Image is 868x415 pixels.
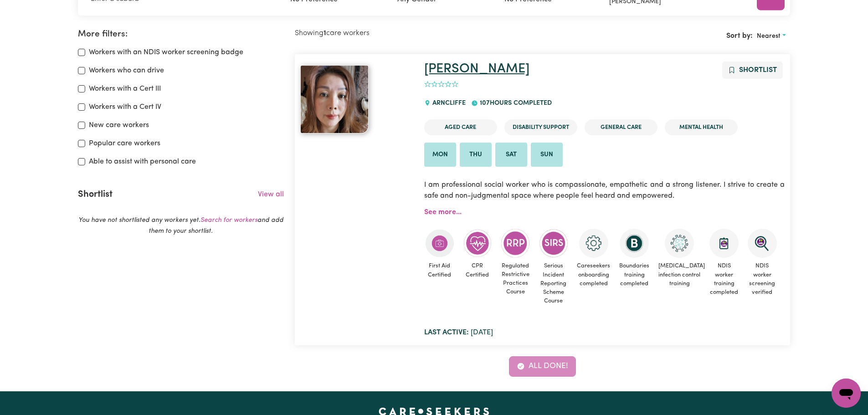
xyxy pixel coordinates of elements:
[424,143,456,167] li: Available on Mon
[539,229,568,258] img: CS Academy: Serious Incident Reporting Scheme course completed
[424,174,785,207] p: I am professional social worker who is compassionate, empathetic and a strong listener. I strive ...
[709,229,739,258] img: CS Academy: Introduction to NDIS Worker Training course completed
[424,62,529,76] a: [PERSON_NAME]
[665,229,694,258] img: CS Academy: COVID-19 Infection Control Training course completed
[665,119,738,135] li: Mental Health
[200,217,257,224] a: Search for workers
[424,329,493,336] span: [DATE]
[576,258,611,292] span: Careseekers onboarding completed
[78,189,113,200] h2: Shortlist
[425,229,454,258] img: Care and support worker has completed First Aid Certification
[504,119,577,135] li: Disability Support
[618,258,650,292] span: Boundaries training completed
[300,65,413,133] a: Hui
[379,408,489,415] a: Careseekers home page
[620,229,649,258] img: CS Academy: Boundaries in care and support work course completed
[424,209,462,216] a: See more...
[747,258,777,300] span: NDIS worker screening verified
[424,119,497,135] li: Aged Care
[531,143,563,167] li: Available on Sun
[462,258,493,282] span: CPR Certified
[726,32,753,40] span: Sort by:
[89,138,160,149] label: Popular care workers
[89,83,161,94] label: Workers with a Cert III
[258,191,284,198] a: View all
[424,91,471,116] div: ARNCLIFFE
[424,258,455,282] span: First Aid Certified
[709,258,739,300] span: NDIS worker training completed
[657,258,701,292] span: [MEDICAL_DATA] infection control training
[89,47,243,58] label: Workers with an NDIS worker screening badge
[739,67,777,74] span: Shortlist
[748,229,777,258] img: NDIS Worker Screening Verified
[295,29,543,38] h2: Showing care workers
[500,258,531,300] span: Regulated Restrictive Practices Course
[460,143,492,167] li: Available on Thu
[424,79,458,90] div: add rating by typing an integer from 0 to 5 or pressing arrow keys
[495,143,527,167] li: Available on Sat
[463,229,492,258] img: Care and support worker has completed CPR Certification
[78,29,284,40] h2: More filters:
[538,258,569,309] span: Serious Incident Reporting Scheme Course
[300,65,369,133] img: View Hui's profile
[424,329,469,336] b: Last active:
[89,102,161,113] label: Workers with a Cert IV
[501,229,530,257] img: CS Academy: Regulated Restrictive Practices course completed
[89,156,196,167] label: Able to assist with personal care
[757,33,781,40] span: Nearest
[832,379,861,408] iframe: Button to launch messaging window
[78,217,283,235] em: You have not shortlisted any workers yet. and add them to your shortlist.
[753,29,790,43] button: Sort search results
[579,229,608,258] img: CS Academy: Careseekers Onboarding course completed
[89,65,164,76] label: Workers who can drive
[324,30,326,37] b: 1
[89,120,149,131] label: New care workers
[722,61,783,79] button: Add to shortlist
[471,91,557,116] div: 107 hours completed
[585,119,657,135] li: General Care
